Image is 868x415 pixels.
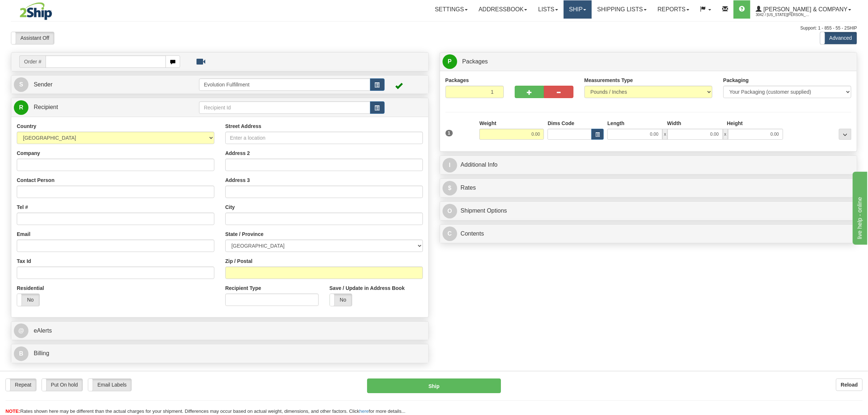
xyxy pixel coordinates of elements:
[5,408,20,414] span: NOTE:
[723,129,728,140] span: x
[443,181,855,195] a: $Rates
[662,129,667,140] span: x
[225,177,250,184] label: Address 3
[762,6,848,12] span: [PERSON_NAME] & Company
[14,323,426,338] a: @ eAlerts
[225,150,250,157] label: Address 2
[34,350,49,356] span: Billing
[225,257,253,265] label: Zip / Postal
[5,4,67,13] div: live help - online
[17,230,30,238] label: Email
[17,203,28,211] label: Tel #
[34,327,52,334] span: eAlerts
[836,379,863,391] button: Reload
[723,77,749,84] label: Packaging
[607,120,624,127] label: Length
[42,379,83,391] label: Put On hold
[17,284,44,292] label: Residential
[359,408,369,414] a: here
[445,130,453,136] span: 1
[841,382,858,388] b: Reload
[11,2,61,20] img: logo3042.jpg
[19,55,46,68] span: Order #
[443,203,855,218] a: OShipment Options
[462,58,488,65] span: Packages
[17,123,36,130] label: Country
[564,0,592,19] a: Ship
[17,257,31,265] label: Tax Id
[443,181,457,195] span: $
[851,170,867,245] iframe: chat widget
[330,294,352,306] label: No
[14,346,28,361] span: B
[330,284,405,292] label: Save / Update in Address Book
[14,346,426,361] a: B Billing
[14,100,28,115] span: R
[199,101,370,114] input: Recipient Id
[820,32,857,44] label: Advanced
[14,100,179,115] a: R Recipient
[667,120,681,127] label: Width
[6,379,36,391] label: Repeat
[17,294,39,306] label: No
[756,11,810,19] span: 3042 / [US_STATE][PERSON_NAME]
[592,0,652,19] a: Shipping lists
[367,379,501,393] button: Ship
[14,77,28,92] span: S
[443,226,855,241] a: CContents
[584,77,633,84] label: Measurements Type
[225,132,423,144] input: Enter a location
[533,0,563,19] a: Lists
[443,204,457,218] span: O
[88,379,131,391] label: Email Labels
[750,0,857,19] a: [PERSON_NAME] & Company 3042 / [US_STATE][PERSON_NAME]
[445,77,469,84] label: Packages
[443,54,855,69] a: P Packages
[225,230,264,238] label: State / Province
[839,129,851,140] div: ...
[443,54,457,69] span: P
[199,78,370,91] input: Sender Id
[443,158,855,172] a: IAdditional Info
[479,120,496,127] label: Weight
[11,32,54,44] label: Assistant Off
[34,104,58,110] span: Recipient
[652,0,695,19] a: Reports
[17,177,54,184] label: Contact Person
[548,120,574,127] label: Dims Code
[473,0,533,19] a: Addressbook
[14,323,28,338] span: @
[225,203,235,211] label: City
[17,150,40,157] label: Company
[429,0,473,19] a: Settings
[14,77,199,92] a: S Sender
[225,284,261,292] label: Recipient Type
[443,158,457,172] span: I
[34,81,52,88] span: Sender
[443,226,457,241] span: C
[11,25,857,31] div: Support: 1 - 855 - 55 - 2SHIP
[727,120,743,127] label: Height
[225,123,261,130] label: Street Address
